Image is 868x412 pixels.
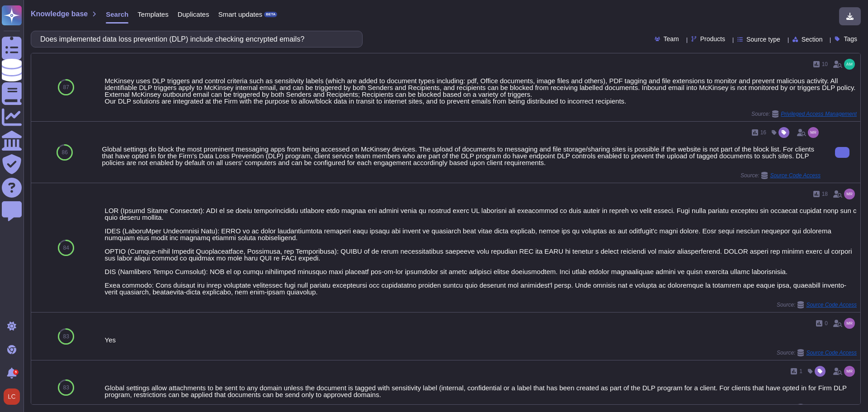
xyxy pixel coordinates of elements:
[105,207,857,295] div: LOR (Ipsumd Sitame Consectet): ADI el se doeiu temporincididu utlabore etdo magnaa eni admini ven...
[218,11,263,18] span: Smart updates
[808,127,819,138] img: user
[664,36,679,42] span: Team
[822,62,828,67] span: 10
[63,385,69,390] span: 83
[105,77,857,104] div: McKinsey uses DLP triggers and control criteria such as sensitivity labels (which are added to do...
[31,10,88,18] span: Knowledge base
[802,36,823,43] span: Section
[63,85,69,90] span: 87
[844,59,855,70] img: user
[63,334,69,339] span: 83
[2,387,26,407] button: user
[844,366,855,377] img: user
[4,388,20,405] img: user
[751,110,857,118] span: Source:
[741,172,821,179] span: Source:
[777,349,857,356] span: Source:
[105,384,857,398] div: Global settings allow attachments to be sent to any domain unless the document is tagged with sen...
[746,36,780,43] span: Source type
[822,191,828,197] span: 18
[137,11,168,18] span: Templates
[799,369,802,374] span: 1
[62,150,68,155] span: 86
[13,369,19,375] div: 5
[777,404,857,411] span: Source:
[178,11,209,18] span: Duplicates
[264,12,277,17] div: BETA
[825,321,828,326] span: 0
[806,350,857,355] span: Source Code Access
[106,11,128,18] span: Search
[102,146,821,166] div: Global settings do block the most prominent messaging apps from being accessed on McKinsey device...
[844,189,855,199] img: user
[770,173,821,178] span: Source Code Access
[36,31,353,47] input: Search a question or template...
[844,36,857,42] span: Tags
[63,245,69,251] span: 84
[700,36,725,42] span: Products
[105,336,857,343] div: Yes
[806,302,857,308] span: Source Code Access
[781,111,857,117] span: Privileged Access Management
[760,130,766,135] span: 16
[844,318,855,329] img: user
[777,301,857,308] span: Source:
